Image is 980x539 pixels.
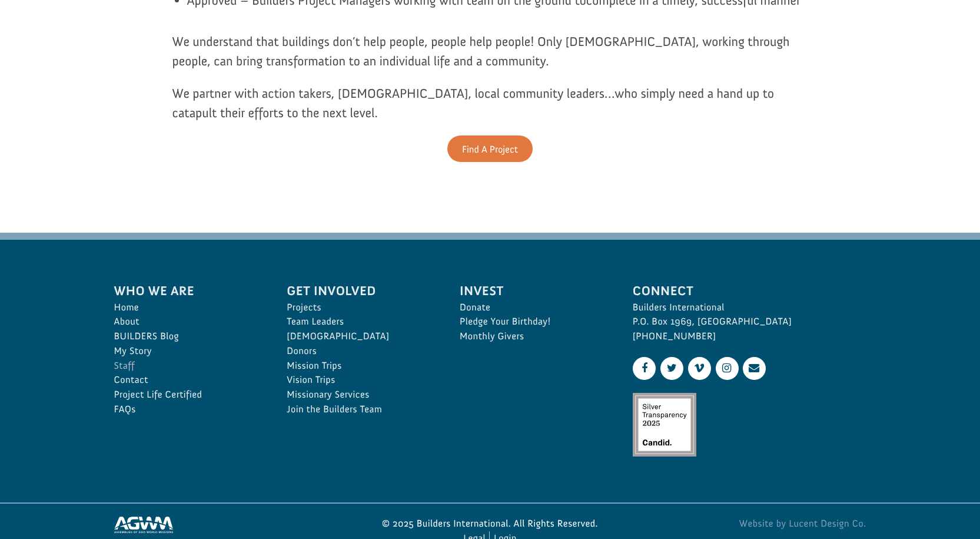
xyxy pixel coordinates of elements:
[114,388,261,402] a: Project Life Certified
[32,37,162,45] span: [GEOGRAPHIC_DATA] , [GEOGRAPHIC_DATA]
[287,300,434,315] a: Projects
[114,359,261,373] a: Staff
[633,300,866,344] p: Builders International P.O. Box 1969, [GEOGRAPHIC_DATA] [PHONE_NUMBER]
[21,12,162,35] div: [PERSON_NAME] donated $50
[287,329,434,344] a: [DEMOGRAPHIC_DATA]
[287,344,434,359] a: Donors
[114,281,261,300] span: Who We Are
[633,281,866,300] span: Connect
[460,315,607,329] a: Pledge Your Birthday!
[367,517,613,531] p: © 2025 Builders International. All Rights Reserved.
[114,373,261,388] a: Contact
[460,281,607,300] span: Invest
[447,135,533,162] a: Find A Project
[114,315,261,329] a: About
[633,357,656,380] a: Facebook
[114,300,261,315] a: Home
[167,18,219,39] button: Donate
[660,357,683,380] a: Twitter
[21,25,31,34] img: emoji heart
[287,373,434,388] a: Vision Trips
[287,388,434,402] a: Missionary Services
[172,84,808,135] p: We partner with action takers, [DEMOGRAPHIC_DATA], local community leaders…who simply need a hand...
[287,315,434,329] a: Team Leaders
[688,357,711,380] a: Vimeo
[716,357,739,380] a: Instagram
[287,359,434,373] a: Mission Trips
[460,329,607,344] a: Monthly Givers
[460,300,607,315] a: Donate
[172,32,808,84] p: We understand that buildings don’t help people, people help people! Only [DEMOGRAPHIC_DATA], work...
[743,357,766,380] a: Contact Us
[287,402,434,417] a: Join the Builders Team
[114,517,173,533] img: Assemblies of God World Missions
[21,37,29,45] img: US.png
[633,393,696,457] img: Silver Transparency Rating for 2025 by Candid
[287,281,434,300] span: Get Involved
[114,329,261,344] a: BUILDERS Blog
[621,517,866,531] a: Website by Lucent Design Co.
[114,344,261,359] a: My Story
[114,402,261,417] a: FAQs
